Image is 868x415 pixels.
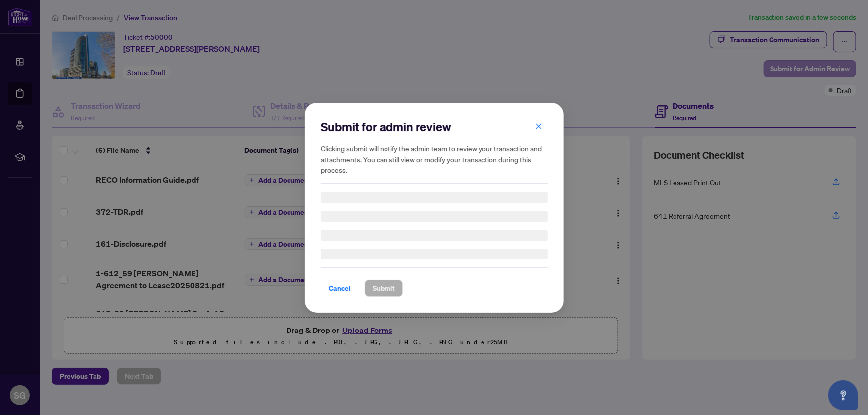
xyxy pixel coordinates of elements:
span: close [535,122,542,129]
span: Cancel [329,280,351,296]
h2: Submit for admin review [321,119,548,135]
h5: Clicking submit will notify the admin team to review your transaction and attachments. You can st... [321,143,548,175]
button: Submit [365,280,403,297]
button: Cancel [321,280,359,297]
button: Open asap [828,380,858,410]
